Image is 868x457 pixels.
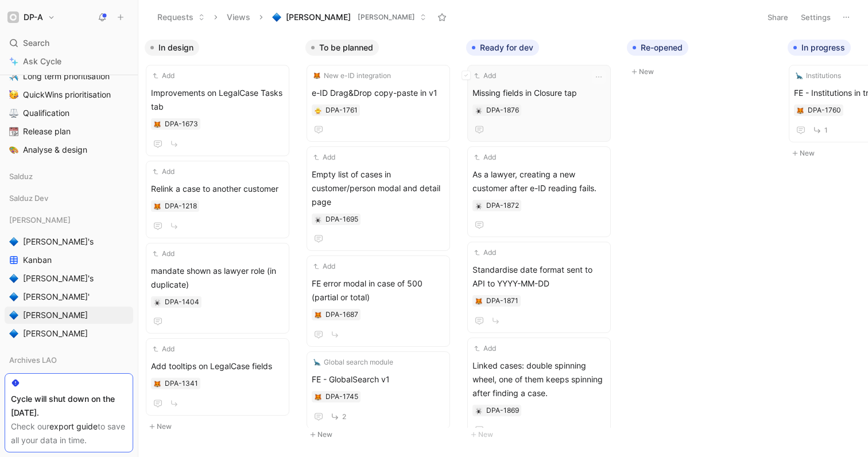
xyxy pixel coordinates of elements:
h1: DP-A [24,12,43,22]
span: [PERSON_NAME] [358,11,415,23]
span: [PERSON_NAME]' [23,291,90,303]
img: 🦊 [797,107,804,114]
div: DPA-1869 [486,405,519,416]
button: 🦊New e-ID integration [312,70,393,82]
button: Add [472,70,498,82]
button: 🎨 [7,143,21,157]
button: 🦊 [475,297,483,305]
span: As a lawyer, creating a new customer after e-ID reading fails. [472,168,606,195]
button: 🦕Global search module [312,357,395,368]
span: Search [23,36,49,50]
div: Cycle will shut down on the [DATE]. [11,392,127,420]
div: DPA-1341 [165,378,198,389]
img: 🔷 [9,311,18,320]
div: DPA-1745 [325,391,358,402]
div: DPA-1760 [808,104,841,116]
img: 🦕 [796,72,803,79]
span: Long term prioritisation [23,71,110,82]
button: Views [222,9,255,26]
div: Check our to save all your data in time. [11,420,127,447]
span: Ask Cycle [23,55,61,68]
span: e-ID Drag&Drop copy-paste in v1 [312,86,445,100]
img: 🦊 [154,121,161,128]
span: In design [158,42,193,53]
img: 🦊 [315,394,321,401]
a: 🎨Analyse & design [5,141,133,158]
span: Linked cases: double spinning wheel, one of them keeps spinning after finding a case. [472,359,606,400]
button: Add [151,166,176,177]
span: [PERSON_NAME] [23,328,88,339]
button: Add [151,248,176,260]
img: 🥳 [9,90,18,99]
span: QuickWins prioritisation [23,89,111,100]
img: ⚖️ [9,109,18,118]
span: Qualification [23,107,69,119]
img: 🦕 [313,359,320,366]
button: 🕷️ [475,406,483,415]
a: AddRelink a case to another customer [146,161,289,238]
a: AddEmpty list of cases in customer/person modal and detail page [307,146,450,251]
span: [PERSON_NAME]'s [23,236,94,247]
button: 1 [810,123,830,137]
div: 🕷️ [314,215,322,223]
button: ⚖️ [7,106,21,120]
img: 🔷 [9,237,18,246]
button: Add [472,152,498,163]
button: New [466,428,618,441]
div: Archives LAO [5,351,133,369]
img: 🐥 [315,107,321,114]
button: 🔷 [7,272,21,285]
span: New e-ID integration [324,70,391,82]
button: 🦕Institutions [794,70,843,82]
img: 🦊 [154,381,161,388]
img: 🕷️ [475,408,482,415]
div: DPA-1872 [486,200,519,211]
a: export guide [49,421,98,431]
div: 🦊 [314,393,322,401]
div: In designNew [140,34,301,439]
span: Salduz [9,171,33,182]
img: 🦊 [313,72,320,79]
button: 🦊 [796,106,804,114]
span: mandate shown as lawyer role (in duplicate) [151,264,284,292]
div: [PERSON_NAME] [5,211,133,228]
div: DPA-1876 [486,104,519,116]
span: [PERSON_NAME] [9,214,71,226]
img: 🔷 [9,274,18,283]
button: 🔷 [7,308,21,322]
div: DPA-1761 [325,104,358,116]
span: Ready for dev [480,42,533,53]
div: [PERSON_NAME]🔷[PERSON_NAME]'sKanban🔷[PERSON_NAME]'s🔷[PERSON_NAME]'🔷[PERSON_NAME]🔷[PERSON_NAME] [5,211,133,342]
button: 🔷[PERSON_NAME][PERSON_NAME] [267,9,432,26]
div: Ready for devNew [462,34,622,447]
span: [PERSON_NAME] [286,11,351,23]
button: 🕷️ [153,298,161,306]
a: 🥳QuickWins prioritisation [5,86,133,103]
img: 🦊 [475,298,482,305]
a: 🦊New e-ID integratione-ID Drag&Drop copy-paste in v1 [307,65,450,142]
button: In progress [788,40,851,56]
div: Search [5,34,133,52]
img: 🦊 [315,312,321,319]
span: Missing fields in Closure tap [472,86,606,100]
img: ✈️ [9,72,18,81]
img: 📆 [9,127,18,136]
div: DPA-1687 [325,309,358,320]
a: 🔷[PERSON_NAME]'s [5,270,133,287]
a: ⚖️Qualification [5,104,133,122]
span: Add tooltips on LegalCase fields [151,359,284,373]
div: DPA-1404 [165,296,199,308]
span: FE - GlobalSearch v1 [312,373,445,386]
div: 🦊 [314,311,322,319]
span: Empty list of cases in customer/person modal and detail page [312,168,445,209]
button: Add [312,152,337,163]
span: Release plan [23,126,71,137]
div: DPA-1695 [325,214,358,225]
a: Ask Cycle [5,53,133,70]
button: 🥳 [7,88,21,102]
button: 🕷️ [475,106,483,114]
a: Addmandate shown as lawyer role (in duplicate) [146,243,289,334]
span: Global search module [324,357,393,368]
button: 2 [328,409,348,424]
